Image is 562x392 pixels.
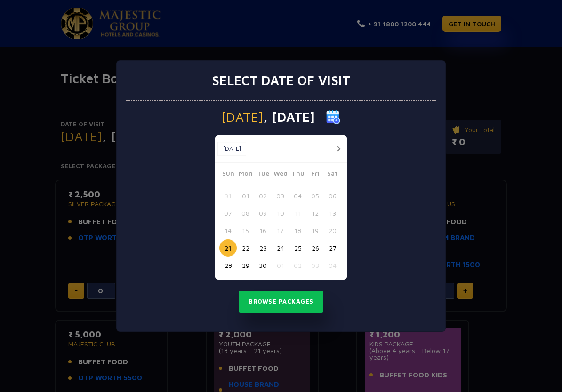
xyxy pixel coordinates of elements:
span: Fri [306,168,324,181]
span: Wed [272,168,289,181]
button: 23 [254,239,272,257]
button: 06 [324,187,341,204]
button: 05 [306,187,324,204]
button: 28 [219,257,237,274]
button: 12 [306,204,324,222]
button: 08 [237,204,254,222]
span: Sun [219,168,237,181]
button: 04 [289,187,306,204]
button: 03 [306,257,324,274]
button: 31 [219,187,237,204]
button: [DATE] [217,142,246,156]
span: Mon [237,168,254,181]
span: Tue [254,168,272,181]
button: 17 [272,222,289,239]
button: 11 [289,204,306,222]
button: 03 [272,187,289,204]
button: 13 [324,204,341,222]
button: 20 [324,222,341,239]
button: Browse Packages [239,291,323,313]
span: Sat [324,168,341,181]
button: 02 [254,187,272,204]
button: 18 [289,222,306,239]
h3: Select date of visit [212,72,350,88]
button: 09 [254,204,272,222]
span: [DATE] [222,110,263,124]
button: 10 [272,204,289,222]
button: 21 [219,239,237,257]
button: 02 [289,257,306,274]
button: 22 [237,239,254,257]
span: , [DATE] [263,110,315,124]
button: 29 [237,257,254,274]
button: 26 [306,239,324,257]
span: Thu [289,168,306,181]
button: 07 [219,204,237,222]
button: 01 [272,257,289,274]
button: 30 [254,257,272,274]
button: 19 [306,222,324,239]
button: 24 [272,239,289,257]
button: 04 [324,257,341,274]
button: 16 [254,222,272,239]
button: 01 [237,187,254,204]
button: 25 [289,239,306,257]
button: 14 [219,222,237,239]
button: 15 [237,222,254,239]
img: calender icon [326,110,340,124]
button: 27 [324,239,341,257]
